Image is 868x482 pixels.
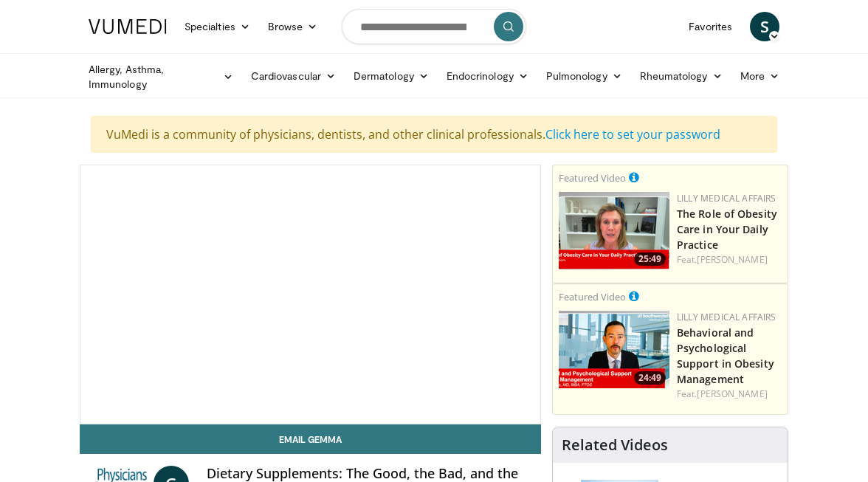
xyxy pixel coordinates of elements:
a: Click here to set your password [545,126,720,142]
a: Rheumatology [631,61,731,91]
a: Endocrinology [438,61,537,91]
a: S [750,12,779,41]
a: [PERSON_NAME] [697,388,767,400]
img: VuMedi Logo [89,19,167,34]
a: [PERSON_NAME] [697,253,767,266]
span: 25:49 [634,252,666,266]
a: Email Gemma [80,424,541,454]
a: Behavioral and Psychological Support in Obesity Management [677,326,774,386]
a: Specialties [176,12,259,41]
a: Browse [259,12,327,41]
div: VuMedi is a community of physicians, dentists, and other clinical professionals. [91,116,777,153]
a: Lilly Medical Affairs [677,192,776,204]
a: Pulmonology [537,61,631,91]
h4: Related Videos [562,436,668,454]
img: e1208b6b-349f-4914-9dd7-f97803bdbf1d.png.150x105_q85_crop-smart_upscale.png [559,192,669,269]
div: Feat. [677,253,782,266]
a: Dermatology [345,61,438,91]
div: Feat. [677,388,782,401]
small: Featured Video [559,290,626,303]
span: 24:49 [634,371,666,385]
a: Cardiovascular [242,61,345,91]
a: Favorites [680,12,741,41]
a: 24:49 [559,311,669,388]
a: 25:49 [559,192,669,269]
img: ba3304f6-7838-4e41-9c0f-2e31ebde6754.png.150x105_q85_crop-smart_upscale.png [559,311,669,388]
a: More [731,61,788,91]
a: Allergy, Asthma, Immunology [80,62,242,92]
video-js: Video Player [80,165,540,424]
a: The Role of Obesity Care in Your Daily Practice [677,207,777,252]
small: Featured Video [559,171,626,185]
a: Lilly Medical Affairs [677,311,776,323]
input: Search topics, interventions [342,9,526,44]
